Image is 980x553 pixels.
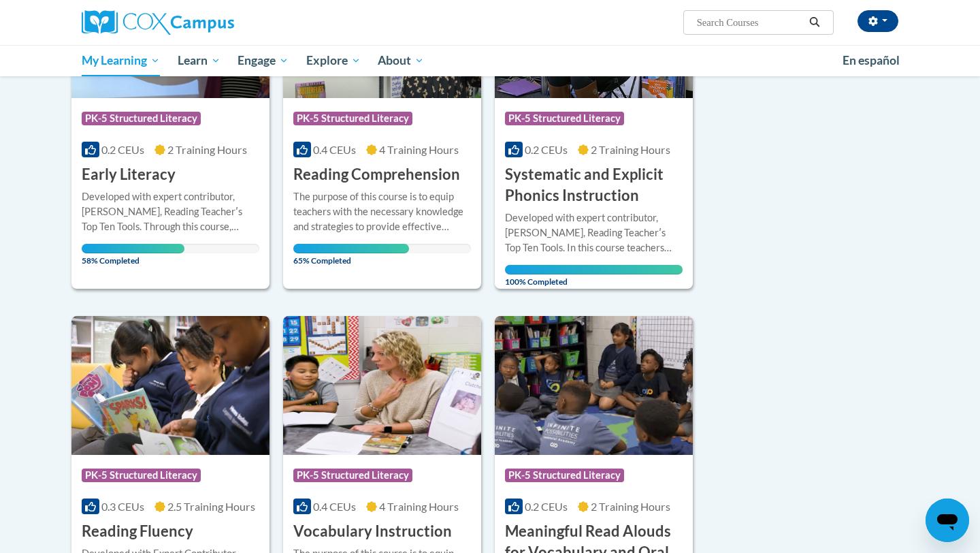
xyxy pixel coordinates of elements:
div: Main menu [61,45,919,76]
span: 4 Training Hours [379,143,459,156]
span: 2.5 Training Hours [167,500,255,513]
span: Learn [178,52,220,69]
a: Cox Campus [82,10,340,35]
button: Account Settings [857,10,898,32]
div: Developed with expert contributor, [PERSON_NAME], Reading Teacherʹs Top Ten Tools. In this course... [505,210,683,255]
a: My Learning [73,45,169,76]
span: PK-5 Structured Literacy [82,112,201,125]
span: Explore [306,52,361,69]
div: Developed with expert contributor, [PERSON_NAME], Reading Teacherʹs Top Ten Tools. Through this c... [82,189,259,234]
span: PK-5 Structured Literacy [505,469,624,482]
h3: Vocabulary Instruction [293,521,452,542]
span: 0.2 CEUs [525,143,568,156]
a: En español [834,46,909,75]
span: About [378,52,424,69]
span: 0.4 CEUs [313,500,356,513]
a: Engage [229,45,297,76]
span: PK-5 Structured Literacy [505,112,624,125]
img: Cox Campus [82,10,234,35]
img: Course Logo [495,316,693,455]
iframe: Button to launch messaging window [926,499,969,542]
span: 0.4 CEUs [313,143,356,156]
button: Search [804,14,825,31]
span: 2 Training Hours [591,143,670,156]
h3: Systematic and Explicit Phonics Instruction [505,164,683,206]
div: Your progress [505,265,683,274]
span: PK-5 Structured Literacy [293,469,412,482]
a: Explore [297,45,370,76]
span: En español [843,53,900,67]
img: Course Logo [71,316,269,455]
img: Course Logo [283,316,481,455]
span: 0.2 CEUs [101,143,144,156]
div: The purpose of this course is to equip teachers with the necessary knowledge and strategies to pr... [293,189,471,234]
a: Learn [169,45,229,76]
span: 2 Training Hours [167,143,247,156]
input: Search Courses [696,14,804,31]
span: PK-5 Structured Literacy [82,469,201,482]
span: 65% Completed [293,244,409,266]
span: My Learning [82,52,160,69]
span: 2 Training Hours [591,500,670,513]
div: Your progress [82,244,184,253]
h3: Reading Fluency [82,521,193,542]
h3: Early Literacy [82,164,176,185]
span: 100% Completed [505,265,683,287]
span: 58% Completed [82,244,184,266]
span: 4 Training Hours [379,500,459,513]
span: 0.2 CEUs [525,500,568,513]
span: 0.3 CEUs [101,500,144,513]
div: Your progress [293,244,409,253]
h3: Reading Comprehension [293,164,460,185]
a: About [370,45,434,76]
span: Engage [238,52,289,69]
span: PK-5 Structured Literacy [293,112,412,125]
